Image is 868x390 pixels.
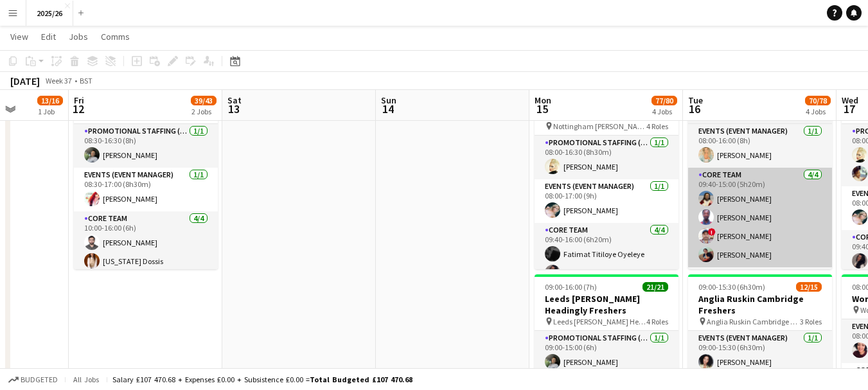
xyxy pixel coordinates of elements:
h3: Leeds [PERSON_NAME] Headingly Freshers [535,293,678,316]
app-card-role: Promotional Staffing (Team Leader)1/108:00-16:30 (8h30m)[PERSON_NAME] [535,136,678,179]
span: 77/80 [651,96,677,105]
span: 4 Roles [646,317,668,326]
app-job-card: 08:00-17:00 (9h)17/17Nottingham [PERSON_NAME] Freshers Nottingham [PERSON_NAME] Freshers4 RolesPr... [535,79,678,269]
div: [DATE] [10,75,40,87]
button: 2025/26 [26,1,73,26]
app-job-card: 08:30-17:00 (8h30m)15/15Salford Freshers Salford Freshers4 RolesPromotional Staffing (Team Leader... [74,79,218,269]
span: 16 [686,102,703,116]
span: View [10,31,28,42]
span: ! [708,228,716,236]
a: Comms [96,28,135,45]
app-card-role: Events (Event Manager)1/108:00-16:00 (8h)[PERSON_NAME] [688,124,832,168]
div: 2 Jobs [191,107,216,116]
span: Mon [535,94,551,106]
span: 4 Roles [646,121,668,131]
app-card-role: Core Team4/409:40-15:00 (5h20m)[PERSON_NAME][PERSON_NAME]![PERSON_NAME][PERSON_NAME] [688,168,832,267]
app-card-role: Promotional Staffing (Team Leader)1/109:00-15:00 (6h)[PERSON_NAME] [535,331,678,375]
app-card-role: Core Team4/409:40-16:00 (6h20m)Fatimat Titiloye Oyeleye[PERSON_NAME] [535,223,678,326]
app-card-role: Events (Event Manager)1/109:00-15:30 (6h30m)[PERSON_NAME] [688,331,832,375]
span: Budgeted [21,375,58,384]
span: Edit [41,31,56,42]
span: Jobs [69,31,88,42]
div: 1 Job [38,107,62,116]
span: 09:00-16:00 (7h) [545,282,597,292]
button: Budgeted [6,373,60,387]
div: BST [80,76,93,85]
span: Week 37 [42,76,75,85]
span: Anglia Ruskin Cambridge Freshers [707,317,800,326]
span: 12 [72,102,84,116]
app-card-role: Events (Event Manager)1/108:30-17:00 (8h30m)[PERSON_NAME] [74,168,218,211]
app-card-role: Events (Event Manager)1/108:00-17:00 (9h)[PERSON_NAME] [535,179,678,223]
span: Fri [74,94,84,106]
span: 09:00-15:30 (6h30m) [698,282,765,292]
h3: Anglia Ruskin Cambridge Freshers [688,293,832,316]
div: 4 Jobs [806,107,830,116]
span: Wed [842,94,858,106]
span: 13/16 [37,96,63,105]
div: 4 Jobs [652,107,677,116]
a: Edit [36,28,61,45]
span: Nottingham [PERSON_NAME] Freshers [553,121,646,131]
span: Leeds [PERSON_NAME] Headingly Freshers [553,317,646,326]
span: Total Budgeted £107 470.68 [310,375,412,384]
span: 21/21 [642,282,668,292]
span: 12/15 [796,282,822,292]
app-card-role: Core Team4/410:00-16:00 (6h)[PERSON_NAME][US_STATE] Dossis [74,211,218,311]
app-job-card: 08:00-16:00 (8h)12/12Derby Freshers Derby Freshers3 RolesEvents (Event Manager)1/108:00-16:00 (8h... [688,79,832,269]
span: Sat [227,94,242,106]
span: 15 [533,102,551,116]
span: 13 [226,102,242,116]
span: 17 [840,102,858,116]
a: View [5,28,33,45]
span: 70/78 [805,96,831,105]
span: 3 Roles [800,317,822,326]
span: Comms [101,31,130,42]
div: Salary £107 470.68 + Expenses £0.00 + Subsistence £0.00 = [112,375,412,384]
span: Tue [688,94,703,106]
span: 39/43 [191,96,217,105]
span: All jobs [71,375,102,384]
span: 14 [379,102,396,116]
a: Jobs [64,28,93,45]
span: Sun [381,94,396,106]
app-card-role: Promotional Staffing (Team Leader)1/108:30-16:30 (8h)[PERSON_NAME] [74,124,218,168]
